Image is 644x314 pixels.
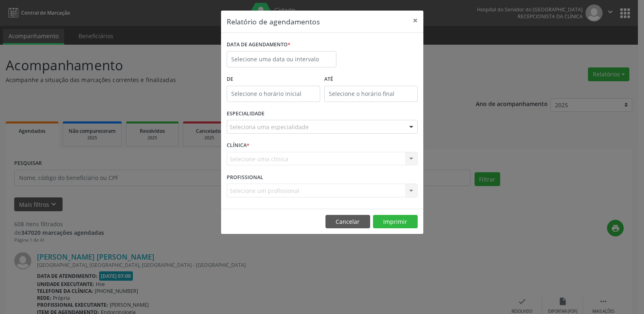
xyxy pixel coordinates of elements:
label: ESPECIALIDADE [227,108,265,120]
button: Imprimir [373,215,418,229]
label: PROFISSIONAL [227,171,263,184]
label: DATA DE AGENDAMENTO [227,39,291,51]
label: ATÉ [324,73,418,86]
button: Close [407,11,423,30]
button: Cancelar [325,215,370,229]
input: Selecione uma data ou intervalo [227,51,336,67]
input: Selecione o horário final [324,86,418,102]
span: Seleciona uma especialidade [230,123,309,131]
h5: Relatório de agendamentos [227,16,320,27]
input: Selecione o horário inicial [227,86,320,102]
label: CLÍNICA [227,139,249,152]
label: De [227,73,320,86]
